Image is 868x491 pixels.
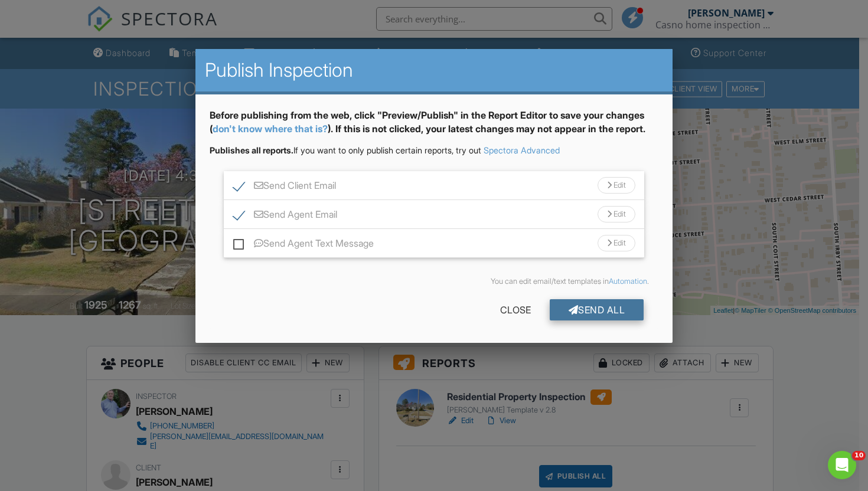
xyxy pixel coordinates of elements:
iframe: Intercom live chat [828,451,856,479]
div: You can edit email/text templates in . [219,277,650,286]
label: Send Client Email [233,180,336,195]
div: Edit [598,206,635,222]
a: Spectora Advanced [484,145,560,155]
strong: Publishes all reports. [210,145,293,155]
a: don't know where that is? [213,123,328,135]
div: Edit [598,235,635,251]
label: Send Agent Text Message [233,238,374,253]
div: Before publishing from the web, click "Preview/Publish" in the Report Editor to save your changes... [210,109,659,145]
div: Send All [550,299,644,320]
label: Send Agent Email [233,209,337,224]
a: Automation [609,277,647,286]
div: Close [481,299,550,320]
div: Edit [598,177,635,194]
h2: Publish Inspection [205,58,664,82]
span: If you want to only publish certain reports, try out [210,145,481,155]
span: 10 [852,451,866,460]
